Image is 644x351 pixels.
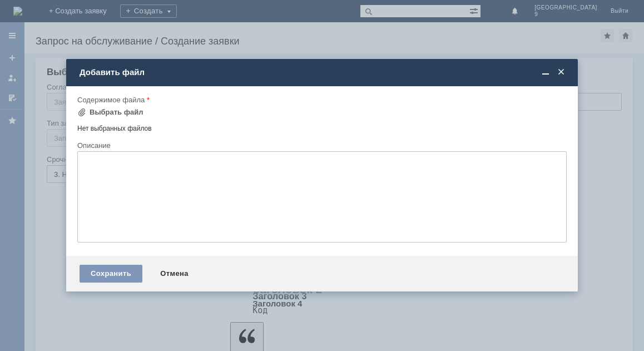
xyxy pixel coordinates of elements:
[540,67,551,77] span: Свернуть (Ctrl + M)
[556,67,567,77] span: Закрыть
[77,120,567,133] div: Нет выбранных файлов
[4,4,162,22] div: Добрый вечер! Прошу удалить отложенные чеки.
[77,142,564,149] div: Описание
[80,67,567,77] div: Добавить файл
[90,108,143,117] div: Выбрать файл
[77,96,564,103] div: Содержимое файла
